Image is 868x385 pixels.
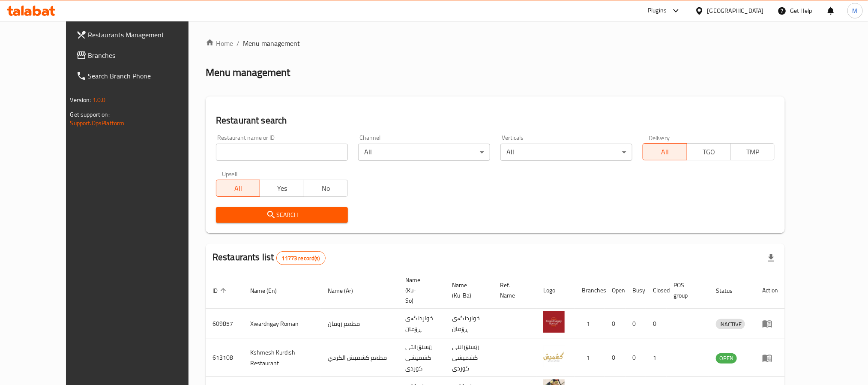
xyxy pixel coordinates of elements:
span: Restaurants Management [88,30,204,40]
span: Ref. Name [500,280,526,301]
button: Search [216,207,348,223]
label: Upsell [222,171,238,177]
h2: Restaurants list [213,251,326,265]
span: Branches [88,50,204,60]
span: Status [716,286,744,296]
th: Action [755,272,785,309]
span: INACTIVE [716,319,745,329]
a: Branches [69,45,211,66]
td: رێستۆرانتی کشمیشى كوردى [398,339,445,377]
td: خواردنگەی ڕۆمان [445,309,493,339]
span: All [647,146,683,158]
th: Branches [575,272,605,309]
th: Open [605,272,626,309]
td: 0 [626,309,646,339]
td: Xwardngay Roman [243,309,321,339]
span: TMP [734,146,771,158]
td: 0 [626,339,646,377]
div: Menu [762,353,778,363]
div: Total records count [276,251,326,265]
span: Name (Ar) [328,286,364,296]
div: INACTIVE [716,319,745,329]
span: Name (En) [250,286,288,296]
button: All [216,180,260,197]
span: Search [223,210,341,220]
span: Yes [263,182,300,195]
span: 1.0.0 [93,94,106,105]
button: TGO [687,143,731,160]
div: All [500,144,632,161]
a: Restaurants Management [69,24,211,45]
div: [GEOGRAPHIC_DATA] [707,6,764,15]
td: مطعم رومان [321,309,398,339]
span: Search Branch Phone [88,71,204,81]
div: All [358,144,490,161]
td: 0 [605,339,626,377]
td: 0 [605,309,626,339]
button: No [304,180,348,197]
td: 0 [646,309,667,339]
span: Menu management [243,38,300,48]
th: Closed [646,272,667,309]
td: خواردنگەی ڕۆمان [398,309,445,339]
a: Support.OpsPlatform [70,117,125,129]
td: Kshmesh Kurdish Restaurant [243,339,321,377]
span: Get support on: [70,109,110,120]
span: Version: [70,94,91,105]
a: Search Branch Phone [69,66,211,86]
span: TGO [691,146,727,158]
td: 1 [575,339,605,377]
div: OPEN [716,353,737,364]
td: 1 [646,339,667,377]
a: Home [206,38,233,48]
td: 1 [575,309,605,339]
img: Xwardngay Roman [543,311,565,333]
th: Logo [536,272,575,309]
span: ID [213,286,229,296]
img: Kshmesh Kurdish Restaurant [543,346,565,367]
div: Plugins [648,6,667,16]
span: OPEN [716,353,737,363]
span: POS group [673,280,699,301]
nav: breadcrumb [206,38,785,48]
input: Search for restaurant name or ID.. [216,144,348,161]
td: مطعم كشميش الكردي [321,339,398,377]
span: Name (Ku-So) [405,275,435,306]
span: M [853,6,858,15]
div: Menu [762,319,778,329]
button: All [643,143,687,160]
button: TMP [730,143,775,160]
span: No [308,182,344,195]
td: رێستۆرانتی کشمیشى كوردى [445,339,493,377]
button: Yes [260,180,304,197]
td: 609857 [206,309,243,339]
span: 11773 record(s) [277,254,325,262]
td: 613108 [206,339,243,377]
h2: Menu management [206,66,290,79]
li: / [236,38,239,48]
label: Delivery [649,135,670,141]
span: Name (Ku-Ba) [452,280,483,301]
div: Export file [761,248,781,268]
span: All [220,182,257,195]
th: Busy [626,272,646,309]
h2: Restaurant search [216,114,775,127]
